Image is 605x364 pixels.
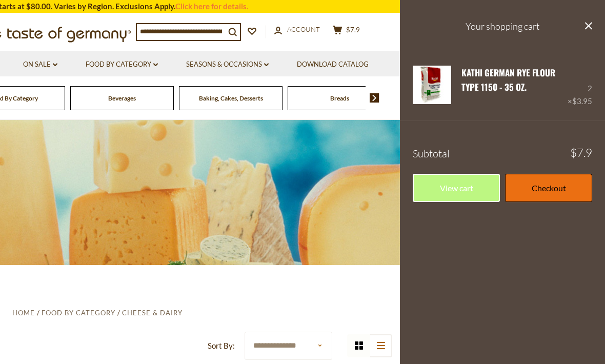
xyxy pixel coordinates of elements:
img: next arrow [370,93,379,103]
label: Sort By: [208,339,235,352]
a: Seasons & Occasions [186,59,269,70]
a: Kathi German Rye Flour Type 1150 - 35 oz. [461,66,555,93]
a: Account [274,24,320,35]
a: On Sale [23,59,57,70]
a: Click here for details. [175,2,248,11]
a: Kathi Rye Flour Type 1150 [413,66,451,108]
a: Home [12,309,35,317]
span: $7.9 [346,26,360,34]
span: $7.9 [570,147,592,158]
a: Food By Category [86,59,158,70]
a: Breads [330,94,349,102]
a: Food By Category [42,309,115,317]
a: Checkout [505,174,592,202]
img: Kathi Rye Flour Type 1150 [413,66,451,104]
a: Baking, Cakes, Desserts [199,94,263,102]
a: Download Catalog [297,59,369,70]
a: Beverages [108,94,136,102]
a: Cheese & Dairy [122,309,183,317]
span: $3.95 [572,96,592,106]
div: 2 × [568,66,592,108]
span: Subtotal [413,147,450,160]
a: View cart [413,174,500,202]
span: Account [287,25,320,33]
button: $7.9 [331,25,361,38]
